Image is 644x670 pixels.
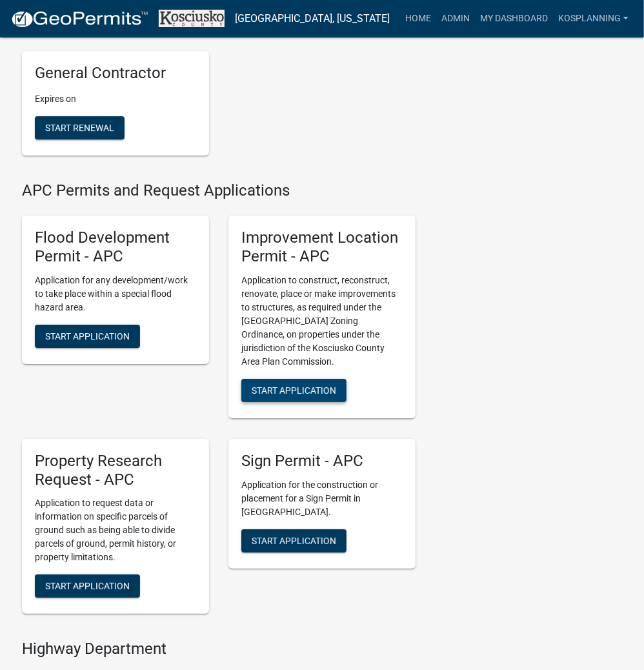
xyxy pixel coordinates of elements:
[241,228,403,266] h5: Improvement Location Permit - APC
[252,385,336,395] span: Start Application
[35,574,140,598] button: Start Application
[35,496,196,564] p: Application to request data or information on specific parcels of ground such as being able to di...
[35,116,125,139] button: Start Renewal
[35,92,196,106] p: Expires on
[45,123,114,133] span: Start Renewal
[400,6,436,31] a: Home
[35,228,196,266] h5: Flood Development Permit - APC
[475,6,553,31] a: My Dashboard
[35,64,196,83] h5: General Contractor
[35,452,196,489] h5: Property Research Request - APC
[35,325,140,348] button: Start Application
[241,379,347,402] button: Start Application
[252,535,336,545] span: Start Application
[45,581,130,591] span: Start Application
[241,529,347,553] button: Start Application
[241,452,403,471] h5: Sign Permit - APC
[159,10,225,27] img: Kosciusko County, Indiana
[553,6,634,31] a: kosplanning
[241,274,403,369] p: Application to construct, reconstruct, renovate, place or make improvements to structures, as req...
[35,274,196,314] p: Application for any development/work to take place within a special flood hazard area.
[241,478,403,519] p: Application for the construction or placement for a Sign Permit in [GEOGRAPHIC_DATA].
[436,6,475,31] a: Admin
[22,640,416,658] h4: Highway Department
[22,181,416,200] h4: APC Permits and Request Applications
[235,8,390,30] a: [GEOGRAPHIC_DATA], [US_STATE]
[45,330,130,341] span: Start Application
